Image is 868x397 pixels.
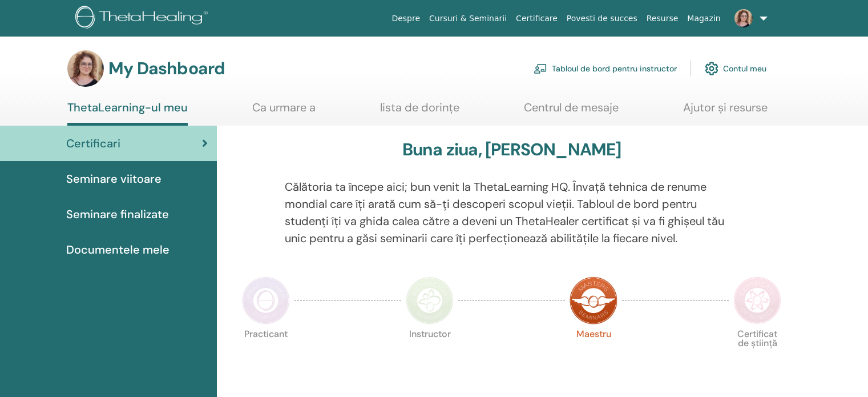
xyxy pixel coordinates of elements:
img: default.jpg [734,9,753,27]
a: Ajutor și resurse [683,101,768,123]
p: Călătoria ta începe aici; bun venit la ThetaLearning HQ. Învață tehnica de renume mondial care îț... [285,178,739,247]
a: Cursuri & Seminarii [425,8,511,29]
a: Despre [387,8,425,29]
h3: My Dashboard [108,58,225,79]
a: Ca urmare a [252,101,316,123]
img: default.jpg [67,50,104,87]
img: cog.svg [705,59,718,78]
span: Seminare viitoare [66,170,162,187]
p: Maestru [570,330,617,378]
a: lista de dorințe [380,101,459,123]
img: Master [570,276,617,324]
a: Magazin [683,8,725,29]
p: Certificat de știință [733,330,781,378]
a: Certificare [511,8,562,29]
a: Tabloul de bord pentru instructor [534,56,677,81]
img: Instructor [406,276,454,324]
a: Contul meu [705,56,766,81]
img: chalkboard-teacher.svg [534,63,547,74]
img: Practitioner [242,276,290,324]
img: logo.png [75,6,212,31]
p: Practicant [242,330,290,378]
img: Certificate of Science [733,276,781,324]
span: Certificari [66,135,120,152]
a: ThetaLearning-ul meu [67,101,188,126]
span: Documentele mele [66,241,169,258]
a: Resurse [642,8,683,29]
p: Instructor [406,330,454,378]
a: Povesti de succes [562,8,642,29]
h3: Buna ziua, [PERSON_NAME] [402,139,621,160]
span: Seminare finalizate [66,206,169,223]
a: Centrul de mesaje [524,101,619,123]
